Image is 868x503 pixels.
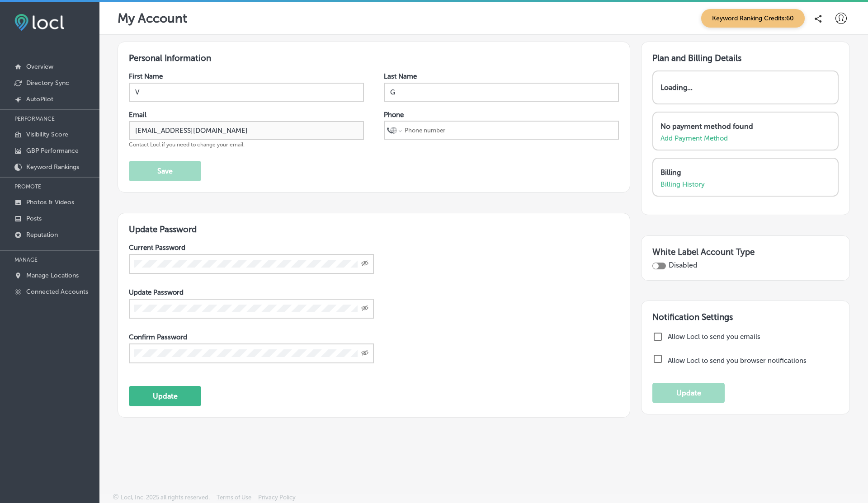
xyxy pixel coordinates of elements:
input: Enter First Name [129,83,364,102]
label: Allow Locl to send you emails [668,333,836,341]
button: Save [129,161,201,181]
p: Connected Accounts [26,288,88,296]
label: Email [129,111,146,119]
span: Toggle password visibility [361,305,368,313]
p: AutoPilot [26,95,53,103]
button: Update [652,383,725,403]
label: Phone [384,111,404,119]
span: Toggle password visibility [361,349,368,357]
img: fda3e92497d09a02dc62c9cd864e3231.png [14,14,64,31]
a: Billing History [660,180,705,188]
input: Enter Email [129,121,364,140]
span: Keyword Ranking Credits: 60 [701,9,805,28]
h3: Plan and Billing Details [652,53,839,63]
p: Visibility Score [26,131,68,138]
p: GBP Performance [26,147,79,155]
h3: Notification Settings [652,312,839,322]
p: Photos & Videos [26,198,74,206]
p: No payment method found [660,122,826,131]
h3: Update Password [129,224,619,235]
p: Posts [26,215,42,222]
p: Reputation [26,231,58,239]
p: Billing [660,168,826,177]
input: Enter Last Name [384,83,619,102]
p: Loading... [660,83,693,92]
label: Last Name [384,72,417,80]
p: Keyword Rankings [26,163,79,171]
label: Update Password [129,288,184,296]
p: Directory Sync [26,79,69,87]
p: My Account [118,11,187,26]
span: Contact Locl if you need to change your email. [129,141,245,148]
a: Add Payment Method [660,134,728,142]
input: Phone number [404,122,616,139]
button: Update [129,386,201,406]
p: Manage Locations [26,272,79,279]
span: Disabled [669,261,698,269]
span: Toggle password visibility [361,260,368,268]
label: Allow Locl to send you browser notifications [668,357,807,365]
h3: Personal Information [129,53,619,63]
p: Locl, Inc. 2025 all rights reserved. [121,494,210,501]
label: Confirm Password [129,333,187,341]
label: First Name [129,72,163,80]
p: Overview [26,63,53,71]
label: Current Password [129,244,185,252]
h3: White Label Account Type [652,247,839,261]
